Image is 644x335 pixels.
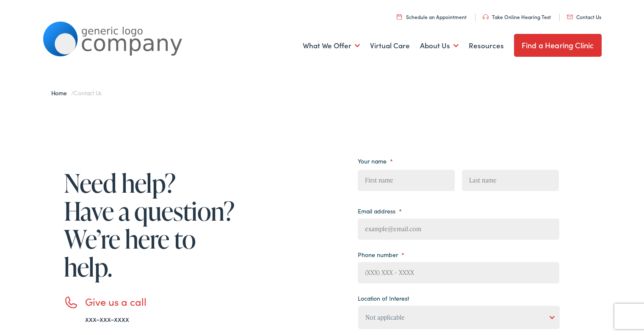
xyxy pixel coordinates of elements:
[483,13,551,20] a: Take Online Hearing Test
[358,251,404,258] label: Phone number
[370,30,410,61] a: Virtual Care
[469,30,504,61] a: Resources
[397,14,402,19] img: utility icon
[358,207,402,215] label: Email address
[303,30,360,61] a: What We Offer
[51,89,71,97] a: Home
[420,30,459,61] a: About Us
[567,15,573,19] img: utility icon
[483,14,489,19] img: utility icon
[358,170,455,191] input: First name
[358,157,393,165] label: Your name
[358,219,559,240] input: example@email.com
[358,294,409,302] label: Location of Interest
[85,313,129,324] a: xxx-xxx-xxxx
[64,169,238,281] h1: Need help? Have a question? We’re here to help.
[358,262,559,283] input: (XXX) XXX - XXXX
[462,170,559,191] input: Last name
[74,89,102,97] span: Contact Us
[51,89,102,97] span: /
[85,296,238,308] h3: Give us a call
[567,13,601,20] a: Contact Us
[514,34,602,57] a: Find a Hearing Clinic
[397,13,467,20] a: Schedule an Appointment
